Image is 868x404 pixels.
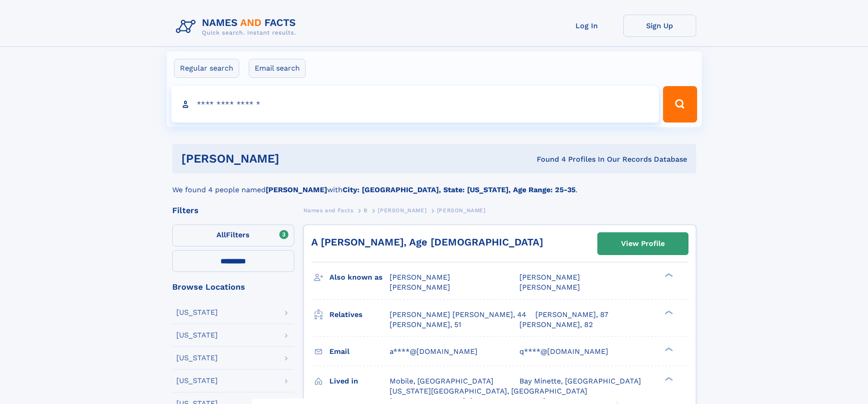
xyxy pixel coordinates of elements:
h3: Email [329,344,390,359]
div: [US_STATE] [176,354,218,362]
a: View Profile [598,233,688,255]
div: Found 4 Profiles In Our Records Database [408,154,687,164]
a: [PERSON_NAME] [378,205,426,216]
a: [PERSON_NAME], 87 [535,310,608,320]
h1: [PERSON_NAME] [181,153,408,164]
a: Log In [550,15,623,37]
span: Mobile, [GEOGRAPHIC_DATA] [390,377,493,385]
span: [PERSON_NAME] [390,273,450,281]
label: Regular search [174,59,239,78]
div: Filters [172,206,294,215]
h3: Lived in [329,373,390,389]
label: Email search [249,59,306,78]
span: [PERSON_NAME] [390,283,450,291]
a: Names and Facts [303,205,354,216]
span: [PERSON_NAME] [378,207,426,214]
div: View Profile [621,233,665,254]
div: Browse Locations [172,283,294,291]
div: ❯ [663,309,673,315]
input: search input [171,86,659,123]
span: [PERSON_NAME] [519,283,580,291]
span: [PERSON_NAME] [437,207,486,214]
a: A [PERSON_NAME], Age [DEMOGRAPHIC_DATA] [311,236,543,248]
h3: Relatives [329,307,390,322]
a: [PERSON_NAME], 82 [519,320,593,330]
span: [PERSON_NAME] [519,273,580,281]
div: We found 4 people named with . [172,174,696,195]
b: City: [GEOGRAPHIC_DATA], State: [US_STATE], Age Range: 25-35 [343,185,575,194]
span: B [364,207,368,214]
b: [PERSON_NAME] [266,185,327,194]
button: Search Button [663,86,697,123]
div: ❯ [663,272,673,278]
span: Bay Minette, [GEOGRAPHIC_DATA] [519,377,641,385]
div: [US_STATE] [176,309,218,316]
img: Logo Names and Facts [172,15,303,39]
span: [US_STATE][GEOGRAPHIC_DATA], [GEOGRAPHIC_DATA] [390,387,587,395]
a: Sign Up [623,15,696,37]
h3: Also known as [329,270,390,285]
div: ❯ [663,346,673,352]
div: [US_STATE] [176,332,218,339]
div: ❯ [663,376,673,382]
a: B [364,205,368,216]
div: [US_STATE] [176,377,218,384]
label: Filters [172,225,294,246]
a: [PERSON_NAME], 51 [390,320,461,330]
span: All [216,230,226,239]
a: [PERSON_NAME] [PERSON_NAME], 44 [390,310,526,320]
